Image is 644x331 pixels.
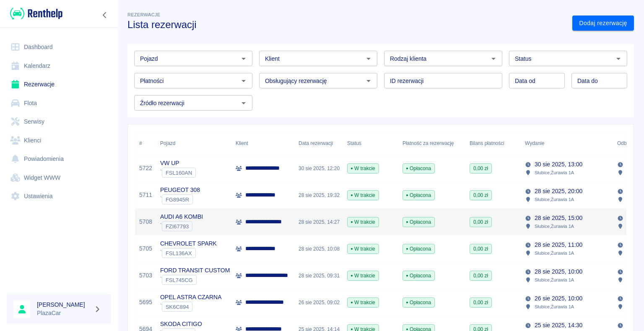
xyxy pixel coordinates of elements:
[238,75,249,87] button: Otwórz
[160,248,217,258] div: `
[162,304,192,310] span: SK6C894
[470,272,491,279] span: 0,00 zł
[7,94,111,113] a: Flota
[139,271,152,280] a: 5703
[294,155,343,182] div: 30 sie 2025, 12:20
[139,164,152,173] a: 5722
[571,73,627,88] input: DD.MM.YYYY
[236,132,248,155] div: Klient
[238,53,249,65] button: Otwórz
[572,16,634,31] a: Dodaj rezerwację
[403,299,434,306] span: Opłacona
[162,223,192,230] span: FZI67793
[348,272,379,279] span: W trakcie
[7,131,111,150] a: Klienci
[160,221,203,231] div: `
[294,182,343,209] div: 28 sie 2025, 19:32
[535,294,582,303] p: 26 sie 2025, 10:00
[160,266,230,275] p: FORD TRANSIT CUSTOM
[509,73,565,88] input: DD.MM.YYYY
[535,321,582,330] p: 25 sie 2025, 14:30
[299,132,333,155] div: Data rezerwacji
[294,132,343,155] div: Data rezerwacji
[535,249,574,257] p: Słubice , Żurawia 1A
[470,245,491,253] span: 0,00 zł
[37,300,91,309] h6: [PERSON_NAME]
[156,132,231,155] div: Pojazd
[160,132,175,155] div: Pojazd
[139,244,152,253] a: 5705
[160,194,200,204] div: `
[160,275,230,285] div: `
[535,160,582,169] p: 30 sie 2025, 13:00
[403,191,434,199] span: Opłacona
[535,169,574,176] p: Słubice , Żurawia 1A
[294,209,343,235] div: 28 sie 2025, 14:27
[160,212,203,221] p: AUDI A6 KOMBI
[348,218,379,226] span: W trakcie
[403,218,434,226] span: Opłacona
[127,12,160,17] span: Rezerwacje
[403,165,434,172] span: Opłacona
[348,245,379,253] span: W trakcie
[470,191,491,199] span: 0,00 zł
[160,168,196,178] div: `
[402,132,454,155] div: Płatność za rezerwację
[160,186,200,194] p: PEUGEOT 308
[470,165,491,172] span: 0,00 zł
[363,75,374,87] button: Otwórz
[7,75,111,94] a: Rezerwacje
[160,239,217,248] p: CHEVROLET SPARK
[10,7,62,21] img: Renthelp logo
[7,112,111,131] a: Serwisy
[162,250,195,256] span: FSL136AX
[139,191,152,199] a: 5711
[294,235,343,262] div: 28 sie 2025, 10:08
[139,298,152,307] a: 5695
[521,132,613,155] div: Wydanie
[403,245,434,253] span: Opłacona
[162,277,196,283] span: FSL745CG
[7,38,111,57] a: Dashboard
[127,19,566,31] h3: Lista rezerwacji
[535,276,574,284] p: Słubice , Żurawia 1A
[135,132,156,155] div: #
[160,320,202,328] p: SKODA CITIGO
[7,150,111,168] a: Powiadomienia
[160,302,221,312] div: `
[363,53,374,65] button: Otwórz
[7,168,111,187] a: Widget WWW
[470,132,504,155] div: Bilans płatności
[403,272,434,279] span: Opłacona
[294,289,343,316] div: 26 sie 2025, 09:02
[535,196,574,203] p: Słubice , Żurawia 1A
[99,10,111,21] button: Zwiń nawigację
[465,132,521,155] div: Bilans płatności
[535,267,582,276] p: 28 sie 2025, 10:00
[231,132,294,155] div: Klient
[613,53,624,65] button: Otwórz
[535,222,574,230] p: Słubice , Żurawia 1A
[535,214,582,222] p: 28 sie 2025, 15:00
[398,132,465,155] div: Płatność za rezerwację
[348,165,379,172] span: W trakcie
[37,309,91,318] p: PlazaCar
[525,132,544,155] div: Wydanie
[348,191,379,199] span: W trakcie
[348,299,379,306] span: W trakcie
[162,170,195,176] span: FSL160AN
[7,57,111,75] a: Kalendarz
[343,132,398,155] div: Status
[160,293,221,302] p: OPEL ASTRA CZARNA
[7,7,62,21] a: Renthelp logo
[347,132,361,155] div: Status
[162,197,192,203] span: FG8945R
[535,303,574,310] p: Słubice , Żurawia 1A
[238,97,249,109] button: Otwórz
[470,218,491,226] span: 0,00 zł
[535,240,582,249] p: 28 sie 2025, 11:00
[294,262,343,289] div: 28 sie 2025, 09:31
[488,53,499,65] button: Otwórz
[139,132,142,155] div: #
[470,299,491,306] span: 0,00 zł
